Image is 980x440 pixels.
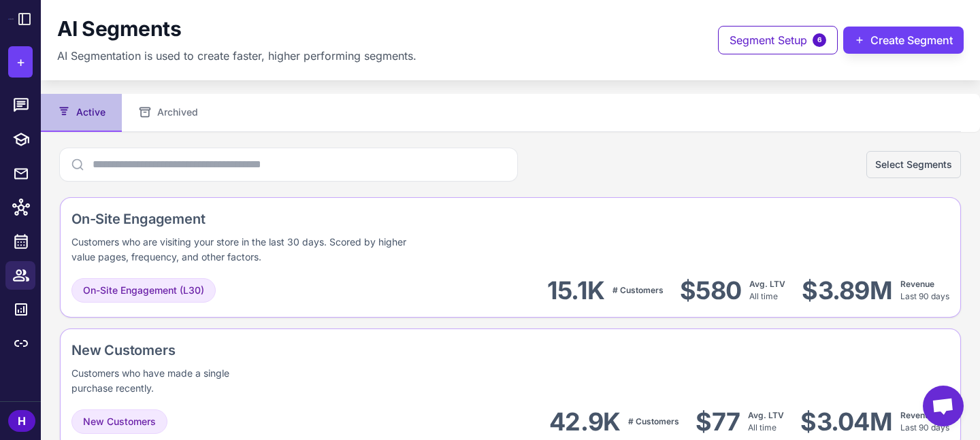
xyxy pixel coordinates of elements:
[547,275,604,306] div: 15.1K
[923,386,964,426] div: Open chat
[83,283,204,298] span: On-Site Engagement (L30)
[900,409,949,434] div: Last 90 days
[730,32,807,48] span: Segment Setup
[866,151,961,178] button: Select Segments
[748,409,784,434] div: All time
[71,235,423,265] div: Customers who are visiting your store in the last 30 days. Scored by higher value pages, frequenc...
[8,410,35,432] div: H
[549,407,620,437] div: 42.9K
[843,27,964,54] button: Create Segment
[41,94,122,132] button: Active
[628,416,679,426] span: # Customers
[900,278,949,303] div: Last 90 days
[900,279,934,289] span: Revenue
[749,278,785,303] div: All time
[748,410,784,420] span: Avg. LTV
[71,209,599,229] div: On-Site Engagement
[802,275,892,306] div: $3.89M
[122,94,214,132] button: Archived
[680,275,741,306] div: $580
[8,18,14,19] img: Raleon Logo
[813,33,826,47] span: 6
[83,414,156,429] span: New Customers
[16,52,25,72] span: +
[71,340,314,360] div: New Customers
[718,26,838,54] button: Segment Setup6
[800,407,892,437] div: $3.04M
[900,410,934,420] span: Revenue
[749,279,785,289] span: Avg. LTV
[696,407,740,437] div: $77
[57,16,182,42] h1: AI Segments
[71,366,233,396] div: Customers who have made a single purchase recently.
[8,46,33,78] button: +
[612,285,664,295] span: # Customers
[57,48,416,64] p: AI Segmentation is used to create faster, higher performing segments.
